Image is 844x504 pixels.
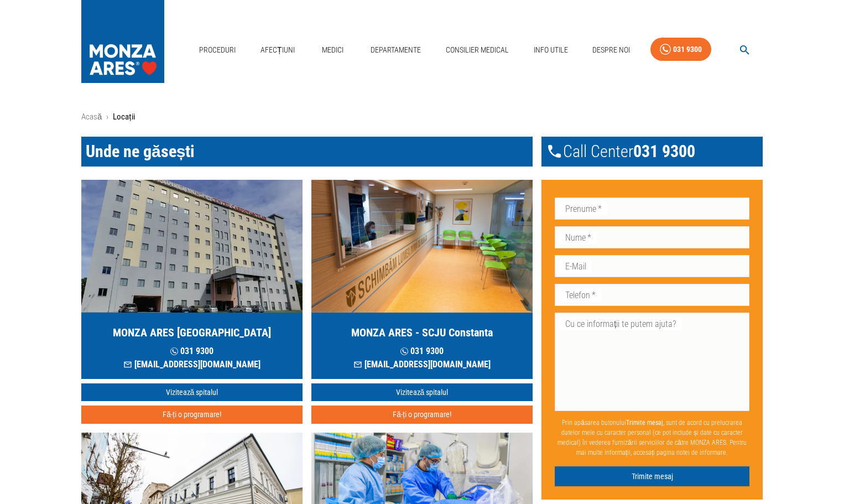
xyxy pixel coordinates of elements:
a: 031 9300 [650,38,711,61]
b: Trimite mesaj [626,419,663,427]
p: 031 9300 [123,345,261,358]
p: [EMAIL_ADDRESS][DOMAIN_NAME] [123,358,261,371]
div: 031 9300 [673,43,702,56]
span: Unde ne găsești [86,142,195,161]
a: Acasă [81,112,102,122]
a: Afecțiuni [256,39,299,61]
button: Fă-ți o programare! [81,406,303,424]
button: Trimite mesaj [555,466,749,487]
h5: MONZA ARES [GEOGRAPHIC_DATA] [113,325,271,340]
a: MONZA ARES [GEOGRAPHIC_DATA] 031 9300[EMAIL_ADDRESS][DOMAIN_NAME] [81,180,303,379]
img: MONZA ARES Bucuresti [81,180,303,313]
button: Fă-ți o programare! [311,406,533,424]
a: Departamente [366,39,425,61]
img: MONZA ARES Constanta [311,180,533,313]
h5: MONZA ARES - SCJU Constanta [351,325,493,340]
a: MONZA ARES - SCJU Constanta 031 9300[EMAIL_ADDRESS][DOMAIN_NAME] [311,180,533,379]
nav: breadcrumb [81,111,763,123]
a: Consilier Medical [441,39,513,61]
a: Info Utile [529,39,572,61]
a: Vizitează spitalul [81,383,303,402]
span: 031 9300 [633,141,695,162]
p: Prin apăsarea butonului , sunt de acord cu prelucrarea datelor mele cu caracter personal (ce pot ... [555,413,749,462]
p: 031 9300 [353,345,491,358]
li: › [106,111,108,123]
a: Medici [315,39,350,61]
a: Vizitează spitalul [311,383,533,402]
p: Locații [113,111,134,123]
p: [EMAIL_ADDRESS][DOMAIN_NAME] [353,358,491,371]
a: Despre Noi [588,39,634,61]
div: Call Center [541,137,763,167]
a: Proceduri [195,39,240,61]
